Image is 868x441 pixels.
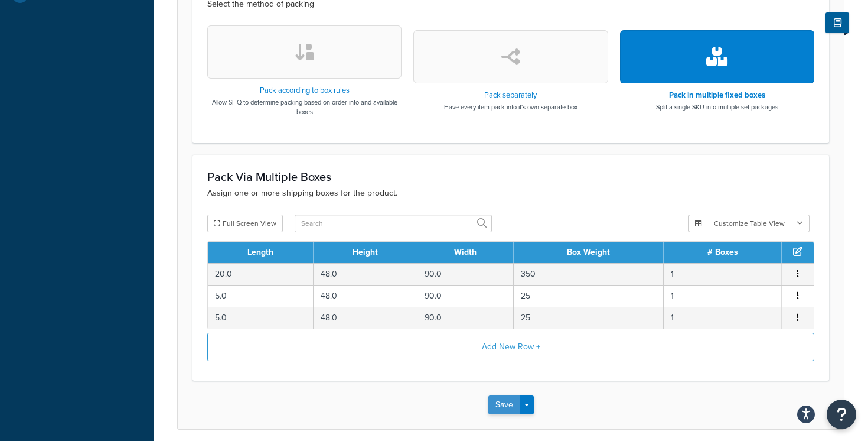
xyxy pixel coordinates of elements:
[825,12,849,33] button: Show Help Docs
[514,307,664,329] td: 25
[207,86,402,95] h3: Pack according to box rules
[208,307,314,329] td: 5.0
[207,215,283,232] button: Full Screen View
[444,91,577,99] h3: Pack separately
[208,263,314,285] td: 20.0
[417,285,514,307] td: 90.0
[207,98,402,116] p: Allow SHQ to determine packing based on order info and available boxes
[207,187,814,200] p: Assign one or more shipping boxes for the product.
[656,102,778,112] p: Split a single SKU into multiple set packages
[488,395,520,414] button: Save
[664,242,782,263] th: # Boxes
[688,215,810,232] button: Customize Table View
[417,307,514,329] td: 90.0
[514,242,664,263] th: Box Weight
[314,285,417,307] td: 48.0
[664,285,782,307] td: 1
[664,307,782,329] td: 1
[514,285,664,307] td: 25
[208,285,314,307] td: 5.0
[514,263,664,285] td: 350
[207,170,814,183] h3: Pack Via Multiple Boxes
[314,307,417,329] td: 48.0
[314,263,417,285] td: 48.0
[314,242,417,263] th: Height
[208,242,314,263] th: Length
[664,263,782,285] td: 1
[417,242,514,263] th: Width
[417,263,514,285] td: 90.0
[295,215,492,232] input: Search
[444,102,577,112] p: Have every item pack into it's own separate box
[656,91,778,99] h3: Pack in multiple fixed boxes
[207,333,814,361] button: Add New Row +
[827,400,856,429] button: Open Resource Center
